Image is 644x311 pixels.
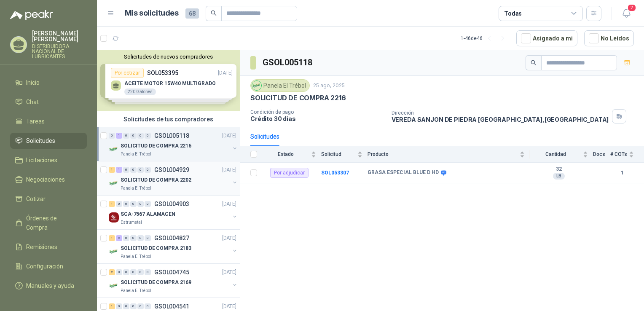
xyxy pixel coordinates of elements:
img: Company Logo [109,178,119,188]
a: Cotizar [10,191,87,207]
p: Panela El Trébol [121,185,151,192]
a: Tareas [10,113,87,129]
span: Chat [26,97,39,107]
p: DISTRIBUIDORA NACIONAL DE LUBRICANTES [32,44,87,59]
div: 0 [123,133,129,139]
span: Licitaciones [26,155,57,165]
span: Solicitudes [26,136,55,145]
p: GSOL004903 [154,201,189,207]
div: 0 [123,269,129,275]
p: Panela El Trébol [121,287,151,294]
p: Estrumetal [121,219,142,226]
div: LB [553,173,565,180]
div: 0 [145,269,151,275]
span: Negociaciones [26,175,65,184]
img: Company Logo [109,281,119,291]
p: [DATE] [222,234,236,242]
p: SOLICITUD DE COMPRA 2216 [121,142,191,150]
span: Cotizar [26,194,46,204]
a: 2 0 0 0 0 0 GSOL004745[DATE] Company LogoSOLICITUD DE COMPRA 2169Panela El Trébol [109,267,238,294]
div: 0 [123,167,129,173]
div: 0 [130,133,137,139]
span: Órdenes de Compra [26,214,79,232]
div: 0 [145,201,151,207]
p: 25 ago, 2025 [313,82,345,90]
div: 1 [109,235,115,241]
img: Logo peakr [10,10,53,20]
p: GSOL004541 [154,303,189,309]
div: Panela El Trébol [250,79,310,92]
div: 0 [130,303,137,309]
p: [DATE] [222,268,236,276]
div: Solicitudes [250,132,279,141]
div: 0 [116,201,122,207]
div: 0 [145,133,151,139]
div: Por adjudicar [270,168,309,178]
div: Todas [504,9,522,18]
a: 1 0 0 0 0 0 GSOL004903[DATE] Company LogoSCA-7567 ALAMACENEstrumetal [109,199,238,226]
div: Solicitudes de nuevos compradoresPor cotizarSOL053395[DATE] ACEITE MOTOR 15W40 MULTIGRADO220 Galo... [97,50,240,111]
p: Panela El Trébol [121,253,151,260]
div: 0 [137,269,144,275]
div: Solicitudes de tus compradores [97,111,240,127]
a: Licitaciones [10,152,87,168]
p: GSOL004929 [154,167,189,173]
span: 2 [627,4,636,12]
div: 0 [123,303,129,309]
p: SOLICITUD DE COMPRA 2169 [121,279,191,287]
h3: GSOL005118 [263,56,314,69]
div: 0 [137,133,144,139]
span: Solicitud [321,151,356,157]
button: Asignado a mi [516,30,577,46]
p: SOLICITUD DE COMPRA 2216 [250,94,346,102]
div: 0 [130,269,137,275]
div: 0 [123,235,129,241]
p: [PERSON_NAME] [PERSON_NAME] [32,30,87,42]
a: Negociaciones [10,172,87,188]
a: 0 1 0 0 0 0 GSOL005118[DATE] Company LogoSOLICITUD DE COMPRA 2216Panela El Trébol [109,131,238,158]
span: search [531,60,537,66]
span: # COTs [610,151,627,157]
img: Company Logo [109,247,119,257]
a: Inicio [10,75,87,91]
span: Inicio [26,78,40,87]
p: SOLICITUD DE COMPRA 2202 [121,176,191,184]
div: 0 [109,133,115,139]
div: 2 [109,269,115,275]
div: 0 [137,235,144,241]
div: 1 [109,167,115,173]
div: 1 [116,167,122,173]
div: 0 [123,201,129,207]
button: 2 [619,6,634,21]
p: [DATE] [222,132,236,140]
p: GSOL005118 [154,133,189,139]
p: [DATE] [222,200,236,208]
p: GSOL004745 [154,269,189,275]
p: Crédito 30 días [250,115,385,122]
b: 1 [610,169,634,177]
p: SCA-7567 ALAMACEN [121,210,175,218]
p: Panela El Trébol [121,151,151,158]
div: 1 [109,303,115,309]
div: 0 [130,201,137,207]
a: 1 1 0 0 0 0 GSOL004929[DATE] Company LogoSOLICITUD DE COMPRA 2202Panela El Trébol [109,165,238,192]
div: 0 [137,201,144,207]
span: Estado [262,151,309,157]
span: Configuración [26,262,63,271]
b: GRASA ESPECIAL BLUE D HD [368,169,439,176]
a: Manuales y ayuda [10,278,87,294]
img: Company Logo [109,144,119,154]
a: Órdenes de Compra [10,210,87,236]
div: 0 [137,167,144,173]
a: 1 2 0 0 0 0 GSOL004827[DATE] Company LogoSOLICITUD DE COMPRA 2183Panela El Trébol [109,233,238,260]
img: Company Logo [252,81,261,90]
p: Condición de pago [250,109,385,115]
span: Manuales y ayuda [26,281,74,290]
th: Cantidad [530,146,593,163]
b: SOL053307 [321,170,349,176]
span: Remisiones [26,242,57,252]
h1: Mis solicitudes [125,7,179,19]
div: 0 [145,167,151,173]
th: Solicitud [321,146,368,163]
div: 2 [116,235,122,241]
